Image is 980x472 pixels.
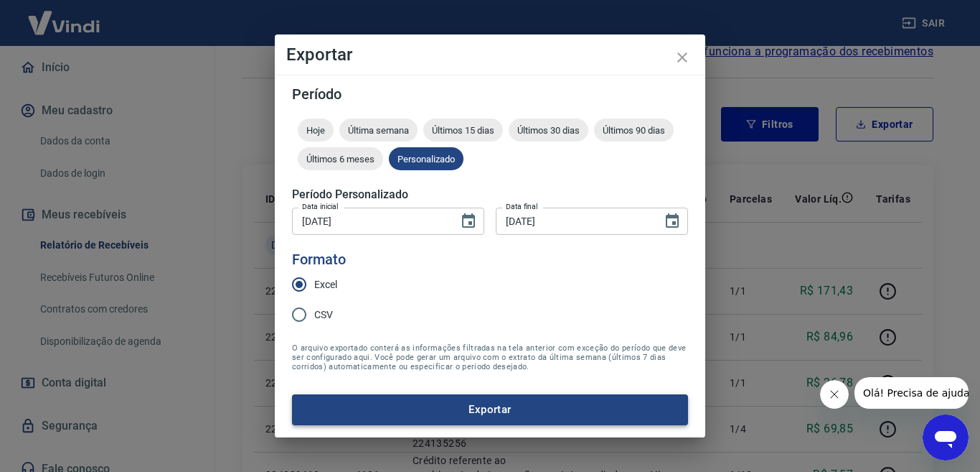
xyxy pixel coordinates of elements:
[423,119,503,142] div: Últimos 15 dias
[389,147,463,170] div: Personalizado
[314,277,337,292] span: Excel
[302,201,339,212] label: Data inicial
[339,125,418,136] span: Última semana
[509,125,588,136] span: Últimos 30 dias
[286,46,694,63] h4: Exportar
[509,119,588,142] div: Últimos 30 dias
[658,207,687,236] button: Choose date, selected date is 21 de set de 2025
[454,207,483,236] button: Choose date, selected date is 21 de set de 2025
[292,249,346,270] legend: Formato
[594,125,674,136] span: Últimos 90 dias
[923,415,969,461] iframe: Botão para abrir a janela de mensagens
[298,147,383,170] div: Últimos 6 meses
[339,119,418,142] div: Última semana
[298,125,334,136] span: Hoje
[292,208,448,234] input: DD/MM/YYYY
[389,154,463,165] span: Personalizado
[292,188,688,202] h5: Período Personalizado
[314,307,333,323] span: CSV
[665,40,699,75] button: close
[820,380,849,409] iframe: Fechar mensagem
[506,201,538,212] label: Data final
[854,377,969,409] iframe: Mensagem da empresa
[298,119,334,142] div: Hoje
[292,343,688,371] span: O arquivo exportado conterá as informações filtradas na tela anterior com exceção do período que ...
[292,87,688,101] h5: Período
[423,125,503,136] span: Últimos 15 dias
[292,394,688,425] button: Exportar
[496,208,652,234] input: DD/MM/YYYY
[594,119,674,142] div: Últimos 90 dias
[298,154,383,165] span: Últimos 6 meses
[9,10,121,22] span: Olá! Precisa de ajuda?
